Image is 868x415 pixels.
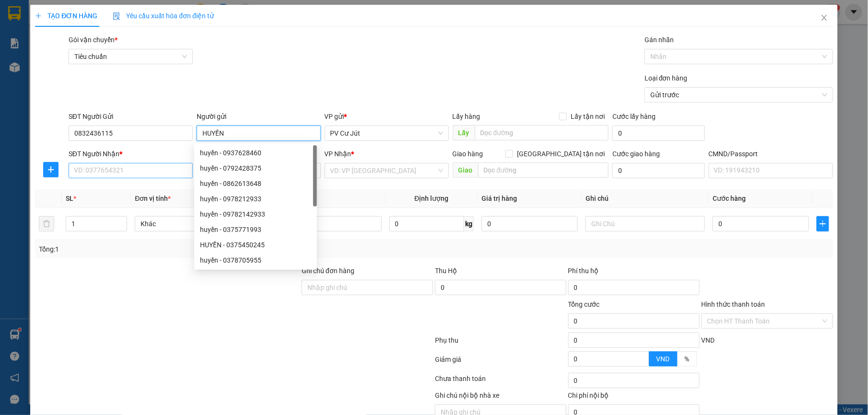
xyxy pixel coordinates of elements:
[582,189,709,208] th: Ghi chú
[434,373,567,390] div: Chưa thanh toán
[200,178,311,189] div: huyền - 0862613648
[197,111,321,122] div: Người gửi
[713,195,746,202] span: Cước hàng
[302,280,433,295] input: Ghi chú đơn hàng
[568,390,700,404] div: Chi phí nội bộ
[194,207,317,222] div: huyền - 09782142933
[481,216,578,231] input: 0
[194,222,317,237] div: huyền - 0375771993
[113,12,120,20] img: icon
[650,88,827,102] span: Gửi trước
[435,267,457,275] span: Thu Hộ
[568,300,600,308] span: Tổng cước
[69,111,193,122] div: SĐT Người Gửi
[325,150,352,158] span: VP Nhận
[478,162,609,178] input: Dọc đường
[200,209,311,219] div: huyền - 09782142933
[513,149,609,159] span: [GEOGRAPHIC_DATA] tận nơi
[612,163,704,178] input: Cước giao hàng
[66,195,73,202] span: SL
[302,267,354,275] label: Ghi chú đơn hàng
[453,162,478,178] span: Giao
[194,237,317,253] div: HUYỀN - 0375450245
[194,161,317,176] div: huyền - 0792428375
[567,111,609,122] span: Lấy tận nơi
[43,162,59,177] button: plus
[39,216,54,231] button: delete
[702,300,765,308] label: Hình thức thanh toán
[685,355,690,363] span: %
[702,336,715,344] span: VND
[645,36,674,44] label: Gán nhãn
[194,145,317,161] div: huyền - 0937628460
[464,216,474,231] span: kg
[200,148,311,158] div: huyền - 0937628460
[453,113,481,120] span: Lấy hàng
[200,224,311,235] div: huyền - 0375771993
[200,255,311,265] div: huyền - 0378705955
[69,149,193,159] div: SĐT Người Nhận
[811,5,838,32] button: Close
[39,244,335,254] div: Tổng: 1
[113,12,214,20] span: Yêu cầu xuất hóa đơn điện tử
[69,36,117,44] span: Gói vận chuyển
[35,12,42,19] span: plus
[453,125,475,140] span: Lấy
[194,253,317,268] div: huyền - 0378705955
[35,12,97,20] span: TẠO ĐƠN HÀNG
[586,216,705,231] input: Ghi Chú
[194,176,317,191] div: huyền - 0862613648
[194,191,317,207] div: huyền - 0978212933
[657,355,670,363] span: VND
[74,49,187,64] span: Tiêu chuẩn
[141,217,248,231] span: Khác
[612,126,704,141] input: Cước lấy hàng
[645,74,688,82] label: Loại đơn hàng
[44,166,58,173] span: plus
[612,150,660,158] label: Cước giao hàng
[434,335,567,352] div: Phụ thu
[475,125,609,140] input: Dọc đường
[817,220,829,228] span: plus
[817,216,829,231] button: plus
[612,113,656,120] label: Cước lấy hàng
[200,240,311,250] div: HUYỀN - 0375450245
[200,163,311,173] div: huyền - 0792428375
[709,149,833,159] div: CMND/Passport
[434,354,567,371] div: Giảm giá
[200,194,311,204] div: huyền - 0978212933
[135,195,171,202] span: Đơn vị tính
[414,195,448,202] span: Định lượng
[453,150,483,158] span: Giao hàng
[481,195,517,202] span: Giá trị hàng
[325,111,449,122] div: VP gửi
[262,216,381,231] input: VD: Bàn, Ghế
[435,390,566,404] div: Ghi chú nội bộ nhà xe
[821,14,828,22] span: close
[568,265,700,280] div: Phí thu hộ
[330,126,443,140] span: PV Cư Jút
